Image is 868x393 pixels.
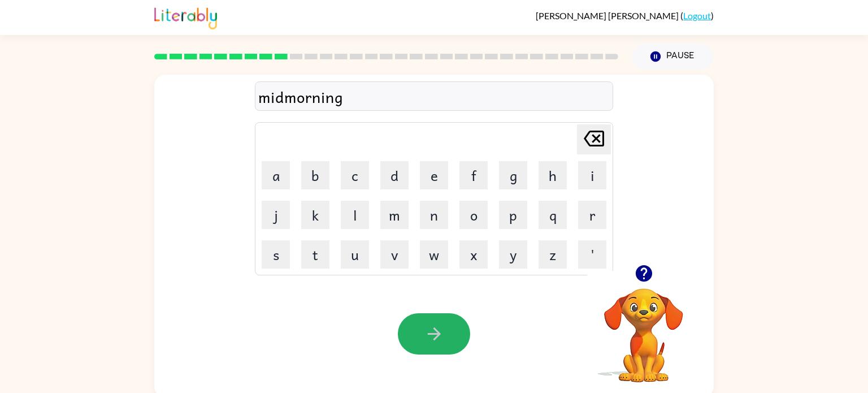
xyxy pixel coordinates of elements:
[587,271,700,384] video: Your browser must support playing .mp4 files to use Literably. Please try using another browser.
[258,85,610,109] div: midmorning
[341,240,369,269] button: u
[301,161,329,189] button: b
[536,10,680,21] span: [PERSON_NAME] [PERSON_NAME]
[539,201,567,229] button: q
[380,161,409,189] button: d
[262,161,290,189] button: a
[420,201,448,229] button: n
[499,240,527,269] button: y
[536,10,714,21] div: ( )
[459,240,488,269] button: x
[262,240,290,269] button: s
[341,161,369,189] button: c
[420,240,448,269] button: w
[499,161,527,189] button: g
[301,240,329,269] button: t
[262,201,290,229] button: j
[578,161,606,189] button: i
[499,201,527,229] button: p
[539,240,567,269] button: z
[539,161,567,189] button: h
[459,161,488,189] button: f
[683,10,711,21] a: Logout
[154,5,217,29] img: Literably
[341,201,369,229] button: l
[301,201,329,229] button: k
[578,201,606,229] button: r
[380,240,409,269] button: v
[459,201,488,229] button: o
[632,44,714,70] button: Pause
[380,201,409,229] button: m
[578,240,606,269] button: '
[420,161,448,189] button: e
